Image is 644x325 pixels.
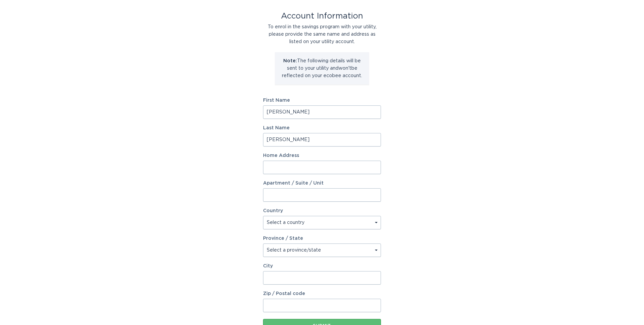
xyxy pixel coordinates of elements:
div: Account Information [263,12,381,20]
label: Last Name [263,126,381,130]
label: Apartment / Suite / Unit [263,181,381,186]
label: City [263,264,381,268]
label: Home Address [263,153,381,158]
p: The following details will be sent to your utility and won't be reflected on your ecobee account. [280,57,364,79]
strong: Note: [283,59,297,63]
label: Province / State [263,236,303,241]
label: Zip / Postal code [263,291,381,296]
label: Country [263,208,283,213]
div: To enrol in the savings program with your utility, please provide the same name and address as li... [263,23,381,45]
label: First Name [263,98,381,103]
